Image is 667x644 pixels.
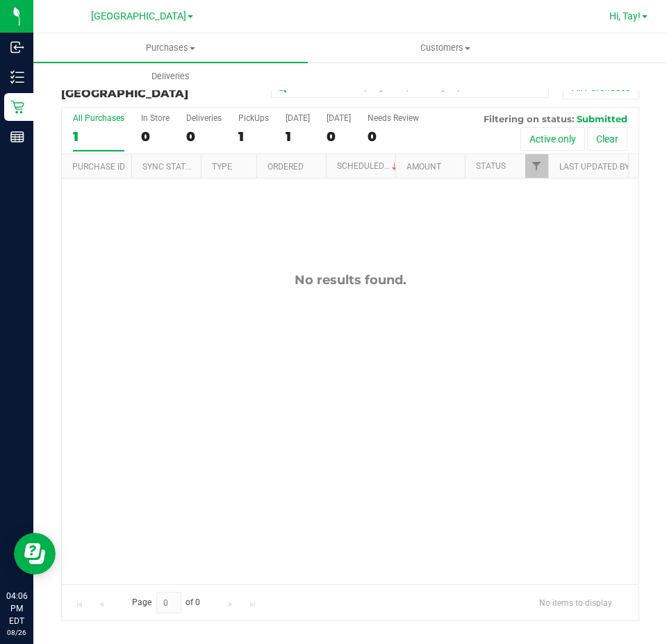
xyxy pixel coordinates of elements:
div: PickUps [238,113,269,123]
a: Amount [406,162,441,172]
span: No items to display [528,592,623,613]
span: [GEOGRAPHIC_DATA] [61,87,188,100]
div: Needs Review [368,113,419,123]
h3: Purchase Fulfillment: [61,75,254,99]
div: All Purchases [73,113,124,123]
div: No results found. [62,272,639,288]
a: Ordered [267,162,304,172]
div: 0 [368,129,419,145]
span: Deliveries [133,70,208,83]
div: 0 [186,129,222,145]
a: Last Updated By [559,162,629,172]
div: 1 [238,129,269,145]
span: Filtering on status: [484,113,574,124]
inline-svg: Retail [10,100,24,114]
p: 08/26 [6,627,27,638]
div: 0 [327,129,351,145]
button: Clear [587,127,627,151]
div: [DATE] [327,113,351,123]
div: 1 [286,129,310,145]
a: Type [212,162,232,172]
span: [GEOGRAPHIC_DATA] [91,10,186,22]
span: Submitted [577,113,627,124]
div: 1 [73,129,124,145]
button: Active only [520,127,585,151]
a: Customers [308,33,582,63]
span: Purchases [33,42,308,54]
iframe: Resource center [14,533,56,575]
span: Page of 0 [120,592,212,613]
a: Deliveries [33,62,308,91]
a: Purchases [33,33,308,63]
a: Purchase ID [72,162,125,172]
inline-svg: Inbound [10,40,24,54]
p: 04:06 PM EDT [6,590,27,627]
div: In Store [141,113,170,123]
span: Hi, Tay! [609,10,641,22]
a: Filter [525,154,548,178]
div: Deliveries [186,113,222,123]
a: Scheduled [337,161,400,171]
a: Sync Status [142,162,196,172]
inline-svg: Reports [10,130,24,144]
div: 0 [141,129,170,145]
div: [DATE] [286,113,310,123]
span: Customers [308,42,582,54]
inline-svg: Inventory [10,70,24,84]
a: Status [476,161,506,171]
